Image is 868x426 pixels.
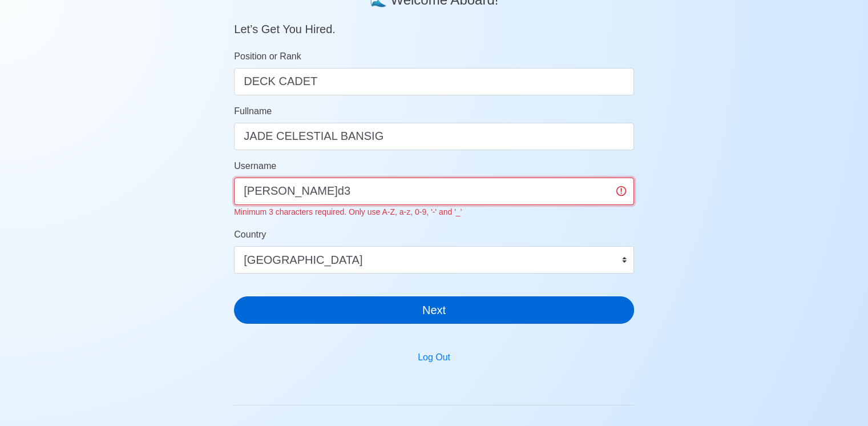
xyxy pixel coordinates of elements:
label: Country [234,228,266,242]
span: Position or Rank [234,51,301,61]
input: ex. 2nd Officer w/Master License [234,68,634,95]
h5: Let’s Get You Hired. [234,9,634,36]
span: Username [234,161,276,171]
input: Your Fullname [234,123,634,150]
span: Fullname [234,106,272,116]
button: Next [234,296,634,324]
button: Log Out [410,347,458,368]
small: Minimum 3 characters required. Only use A-Z, a-z, 0-9, '-' and '_' [234,207,462,216]
input: Ex. donaldcris [234,178,634,205]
